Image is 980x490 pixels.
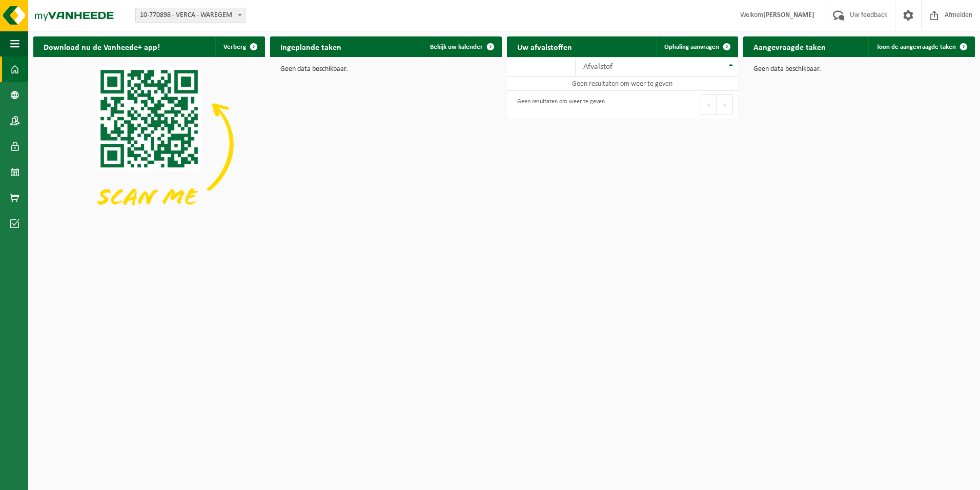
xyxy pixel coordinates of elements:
h2: Download nu de Vanheede+ app! [33,36,170,56]
p: Geen data beschikbaar. [753,66,965,73]
strong: [PERSON_NAME] [763,11,814,19]
a: Toon de aangevraagde taken [868,36,974,57]
button: Next [717,95,733,115]
button: Previous [701,95,717,115]
span: Toon de aangevraagde taken [876,44,956,50]
h2: Uw afvalstoffen [507,36,582,56]
span: Verberg [223,44,246,50]
button: Verberg [215,36,264,57]
span: 10-770898 - VERCA - WAREGEM [135,8,246,23]
span: Afvalstof [583,63,612,71]
h2: Aangevraagde taken [743,36,836,56]
div: Geen resultaten om weer te geven [512,93,605,116]
a: Ophaling aanvragen [656,36,737,57]
p: Geen data beschikbaar. [280,66,492,73]
td: Geen resultaten om weer te geven [507,77,739,91]
img: Download de VHEPlus App [33,57,265,231]
a: Bekijk uw kalender [422,36,501,57]
h2: Ingeplande taken [270,36,352,56]
span: Bekijk uw kalender [430,44,483,50]
span: Ophaling aanvragen [664,44,719,50]
span: 10-770898 - VERCA - WAREGEM [136,8,245,23]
